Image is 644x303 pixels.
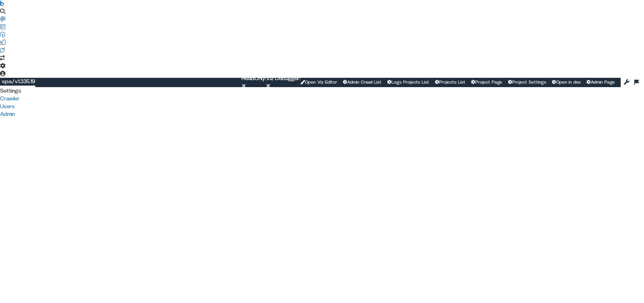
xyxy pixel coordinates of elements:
span: Open in dev [556,80,581,84]
div: ReadOnly: [242,75,266,82]
a: Admin Crawl List [343,79,381,86]
span: Project Settings [512,80,546,84]
a: Admin Page [587,79,615,86]
a: Project Settings [508,79,546,86]
div: Viz Debugger: [266,75,300,82]
a: Open in dev [552,79,581,86]
span: Project Page [475,80,502,84]
a: Projects List [435,79,465,86]
a: Project Page [471,79,502,86]
span: Logs Projects List [392,80,429,84]
span: Admin Crawl List [347,80,381,84]
span: Admin Page [591,80,615,84]
span: Open Viz Editor [305,80,337,84]
a: Open Viz Editor [300,79,337,86]
a: Logs Projects List [387,79,429,86]
span: Projects List [439,80,465,84]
